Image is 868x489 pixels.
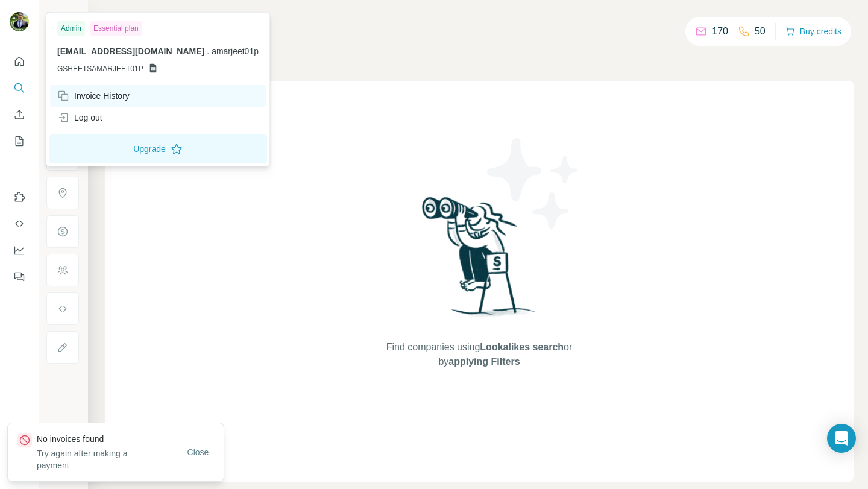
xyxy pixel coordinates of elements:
span: applying Filters [448,356,520,367]
span: . [207,46,209,56]
div: Open Intercom Messenger [827,424,856,453]
button: Show [37,7,87,25]
img: Surfe Illustration - Woman searching with binoculars [417,194,542,328]
button: Upgrade [49,134,267,163]
button: Feedback [10,266,29,288]
span: GSHEETSAMARJEET01P [57,63,143,74]
span: Close [187,446,209,458]
button: Dashboard [10,239,29,261]
div: Admin [57,21,85,36]
p: Try again after making a payment [37,447,172,472]
button: Close [179,441,218,463]
div: Essential plan [90,21,142,36]
span: Find companies using or by [383,340,576,369]
p: No invoices found [37,433,172,445]
p: 50 [755,24,766,39]
button: Use Surfe on LinkedIn [10,186,29,208]
button: Search [10,77,29,99]
p: 170 [712,24,728,39]
h4: Search [105,14,854,31]
button: My lists [10,130,29,152]
button: Quick start [10,51,29,72]
div: Log out [57,112,102,124]
button: Buy credits [785,23,841,40]
button: Enrich CSV [10,104,29,125]
div: Invoice History [57,90,130,102]
span: amarjeet01p [212,46,259,56]
img: Surfe Illustration - Stars [479,129,588,238]
span: Lookalikes search [480,342,564,352]
button: Use Surfe API [10,213,29,235]
span: [EMAIL_ADDRESS][DOMAIN_NAME] [57,46,204,56]
img: Avatar [10,12,29,31]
